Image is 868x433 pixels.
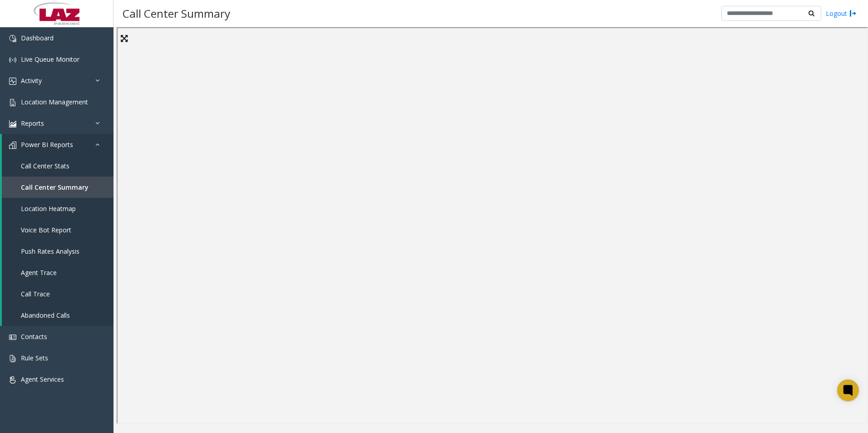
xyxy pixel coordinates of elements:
span: Live Queue Monitor [21,55,79,64]
a: Voice Bot Report [2,219,113,241]
span: Call Trace [21,290,50,298]
img: 'icon' [9,78,16,85]
span: Activity [21,76,42,85]
a: Call Center Stats [2,155,113,177]
span: Reports [21,119,44,128]
a: Logout [826,9,857,18]
a: Location Heatmap [2,198,113,219]
img: 'icon' [9,35,16,42]
span: Location Management [21,98,88,106]
span: Power BI Reports [21,140,73,149]
img: 'icon' [9,120,16,128]
span: Push Rates Analysis [21,247,79,256]
a: Power BI Reports [2,134,113,155]
span: Contacts [21,332,47,341]
img: 'icon' [9,334,16,341]
span: Rule Sets [21,354,48,362]
a: Abandoned Calls [2,305,113,326]
span: Abandoned Calls [21,311,70,320]
h3: Call Center Summary [118,2,235,25]
span: Voice Bot Report [21,226,71,234]
img: 'icon' [9,355,16,362]
span: Dashboard [21,34,54,42]
a: Call Center Summary [2,177,113,198]
span: Agent Trace [21,268,57,277]
a: Call Trace [2,283,113,305]
img: logout [849,9,857,18]
span: Call Center Stats [21,162,69,170]
span: Location Heatmap [21,204,76,213]
img: 'icon' [9,142,16,149]
span: Agent Services [21,375,64,384]
a: Push Rates Analysis [2,241,113,262]
img: 'icon' [9,376,16,384]
a: Agent Trace [2,262,113,283]
img: 'icon' [9,56,16,64]
img: 'icon' [9,99,16,106]
span: Call Center Summary [21,183,89,192]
